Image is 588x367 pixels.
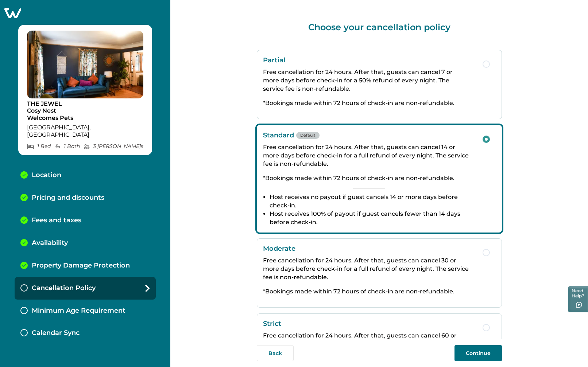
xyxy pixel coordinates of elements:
p: Cancellation Policy [32,284,96,292]
p: 3 [PERSON_NAME] s [84,143,143,149]
p: Moderate [263,245,475,253]
button: StandardDefaultFree cancellation for 24 hours. After that, guests can cancel 14 or more days befo... [257,125,502,233]
p: *Bookings made within 72 hours of check-in are non-refundable. [263,174,475,182]
img: propertyImage_THE JEWEL Cosy Nest Welcomes Pets [27,31,143,98]
button: Continue [454,345,502,361]
p: Property Damage Protection [32,262,130,270]
button: ModerateFree cancellation for 24 hours. After that, guests can cancel 30 or more days before chec... [257,238,502,308]
p: *Bookings made within 72 hours of check-in are non-refundable. [263,287,475,296]
p: 1 Bed [27,143,51,149]
p: Free cancellation for 24 hours. After that, guests can cancel 7 or more days before check-in for ... [263,68,475,93]
p: Calendar Sync [32,329,80,337]
p: Minimum Age Requirement [32,307,125,315]
span: Default [296,132,320,139]
p: THE JEWEL Cosy Nest Welcomes Pets [27,100,143,122]
p: Choose your cancellation policy [257,22,502,32]
p: Availability [32,239,68,247]
p: Standard [263,131,475,139]
p: Free cancellation for 24 hours. After that, guests can cancel 14 or more days before check-in for... [263,143,475,168]
p: Fees and taxes [32,216,81,225]
li: Host receives 100% of payout if guest cancels fewer than 14 days before check-in. [270,210,475,226]
p: [GEOGRAPHIC_DATA], [GEOGRAPHIC_DATA] [27,124,143,138]
p: Strict [263,320,475,328]
p: Partial [263,56,475,64]
p: *Bookings made within 72 hours of check-in are non-refundable. [263,99,475,107]
p: 1 Bath [55,143,80,149]
p: Location [32,171,61,179]
p: Free cancellation for 24 hours. After that, guests can cancel 30 or more days before check-in for... [263,256,475,281]
button: PartialFree cancellation for 24 hours. After that, guests can cancel 7 or more days before check-... [257,50,502,119]
p: Free cancellation for 24 hours. After that, guests can cancel 60 or more days before check-in for... [263,331,475,356]
p: Pricing and discounts [32,194,104,202]
li: Host receives no payout if guest cancels 14 or more days before check-in. [270,193,475,210]
button: Back [257,345,294,361]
